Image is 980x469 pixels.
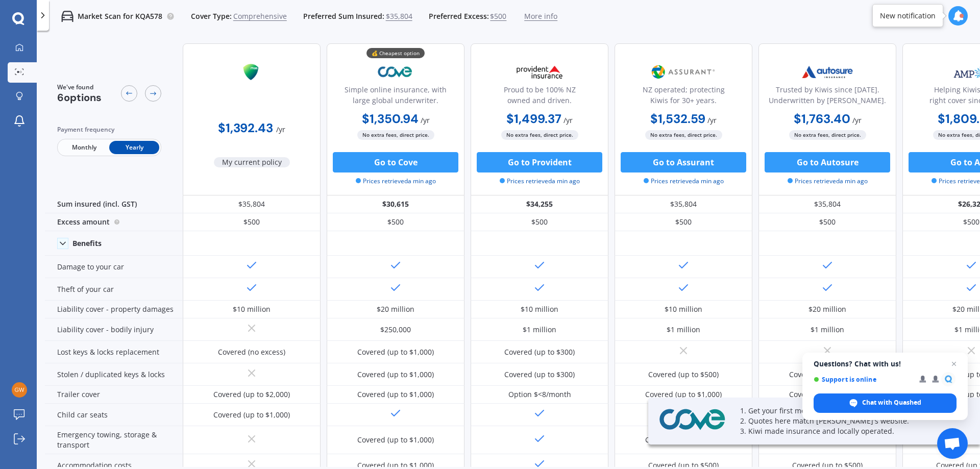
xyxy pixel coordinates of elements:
[506,59,573,85] img: Provident.png
[880,11,936,21] div: New notification
[477,152,602,172] button: Go to Provident
[789,369,866,380] div: Covered (up to $1,000)
[380,325,411,335] div: $250,000
[615,195,752,213] div: $35,804
[501,130,578,140] span: No extra fees, direct price.
[471,213,608,231] div: $500
[615,213,752,231] div: $500
[45,213,183,231] div: Excess amount
[645,389,722,400] div: Covered (up to $1,000)
[852,115,862,125] span: / yr
[789,389,866,400] div: Covered (up to $1,000)
[377,304,414,314] div: $20 million
[811,325,844,335] div: $1 million
[650,111,705,127] b: $1,532.59
[45,426,183,454] div: Emergency towing, storage & transport
[356,177,436,186] span: Prices retrieved a min ago
[61,10,73,22] img: car.f15378c7a67c060ca3f3.svg
[645,130,722,140] span: No extra fees, direct price.
[335,84,456,110] div: Simple online insurance, with large global underwriter.
[45,386,183,404] div: Trailer cover
[765,152,890,172] button: Go to Autosure
[303,11,384,21] span: Preferred Sum Insured:
[233,304,271,314] div: $10 million
[937,428,968,459] a: Open chat
[665,304,702,314] div: $10 million
[644,177,724,186] span: Prices retrieved a min ago
[191,11,232,21] span: Cover Type:
[758,195,896,213] div: $35,804
[521,304,558,314] div: $10 million
[357,130,434,140] span: No extra fees, direct price.
[45,256,183,278] div: Damage to your car
[362,59,429,85] img: Cove.webp
[78,11,162,21] p: Market Scan for KQA578
[45,318,183,341] div: Liability cover - bodily injury
[650,59,717,85] img: Assurant.png
[500,177,580,186] span: Prices retrieved a min ago
[504,369,575,380] div: Covered (up to $300)
[57,125,161,135] div: Payment frequency
[421,115,430,125] span: / yr
[57,83,102,92] span: We've found
[429,11,489,21] span: Preferred Excess:
[357,347,434,357] div: Covered (up to $1,000)
[109,141,159,154] span: Yearly
[479,84,600,110] div: Proud to be 100% NZ owned and driven.
[740,426,954,436] p: 3. Kiwi made insurance and locally operated.
[233,11,287,21] span: Comprehensive
[490,11,506,21] span: $500
[648,369,719,380] div: Covered (up to $500)
[794,59,861,85] img: Autosure.webp
[524,11,557,21] span: More info
[563,115,573,125] span: / yr
[740,406,954,416] p: 1. Get your first month free with Quashed [DATE].
[213,410,290,420] div: Covered (up to $1,000)
[327,213,464,231] div: $500
[656,407,728,433] img: Cove.webp
[183,195,321,213] div: $35,804
[623,84,744,110] div: NZ operated; protecting Kiwis for 30+ years.
[357,369,434,380] div: Covered (up to $1,000)
[213,389,290,400] div: Covered (up to $2,000)
[814,360,957,368] span: Questions? Chat with us!
[814,376,912,383] span: Support is online
[740,416,954,426] p: 2. Quotes here match [PERSON_NAME]'s website.
[767,84,888,110] div: Trusted by Kiwis since [DATE]. Underwritten by [PERSON_NAME].
[506,111,561,127] b: $1,499.37
[59,141,109,154] span: Monthly
[667,325,700,335] div: $1 million
[218,347,285,357] div: Covered (no excess)
[45,404,183,426] div: Child car seats
[327,195,464,213] div: $30,615
[45,363,183,386] div: Stolen / duplicated keys & locks
[12,382,27,398] img: 264d3a0209b0e33fab2fe5ccdce4ad23
[794,111,850,127] b: $1,763.40
[183,213,321,231] div: $500
[504,347,575,357] div: Covered (up to $300)
[788,177,868,186] span: Prices retrieved a min ago
[758,213,896,231] div: $500
[357,389,434,400] div: Covered (up to $1,000)
[808,304,846,314] div: $20 million
[523,325,556,335] div: $1 million
[57,91,102,104] span: 6 options
[45,195,183,213] div: Sum insured (incl. GST)
[707,115,717,125] span: / yr
[45,278,183,301] div: Theft of your car
[357,435,434,445] div: Covered (up to $1,000)
[789,130,866,140] span: No extra fees, direct price.
[621,152,746,172] button: Go to Assurant
[862,398,921,407] span: Chat with Quashed
[276,125,285,134] span: / yr
[508,389,571,400] div: Option $<8/month
[72,239,102,248] div: Benefits
[471,195,608,213] div: $34,255
[214,157,290,167] span: My current policy
[386,11,412,21] span: $35,804
[45,341,183,363] div: Lost keys & locks replacement
[645,435,722,445] div: Covered (up to $1,000)
[45,301,183,318] div: Liability cover - property damages
[362,111,419,127] b: $1,350.94
[814,393,957,413] span: Chat with Quashed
